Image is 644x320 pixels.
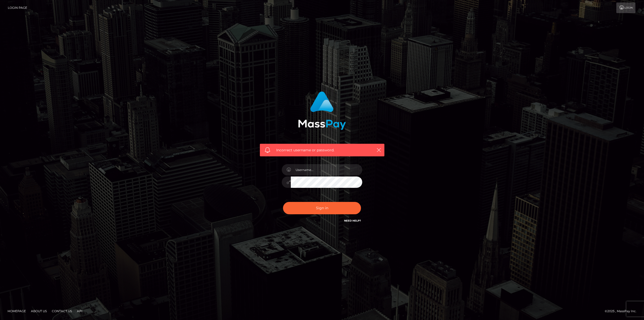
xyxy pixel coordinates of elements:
[344,219,361,222] a: Need Help?
[50,307,74,315] a: Contact Us
[616,3,635,13] a: Login
[276,148,368,153] span: Incorrect username or password.
[6,307,28,315] a: Homepage
[75,307,85,315] a: API
[605,308,640,314] div: © 2025 , MassPay Inc.
[291,164,362,175] input: Username...
[283,202,361,214] button: Sign in
[298,91,346,130] img: MassPay Login
[8,3,27,13] a: Login Page
[29,307,49,315] a: About Us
